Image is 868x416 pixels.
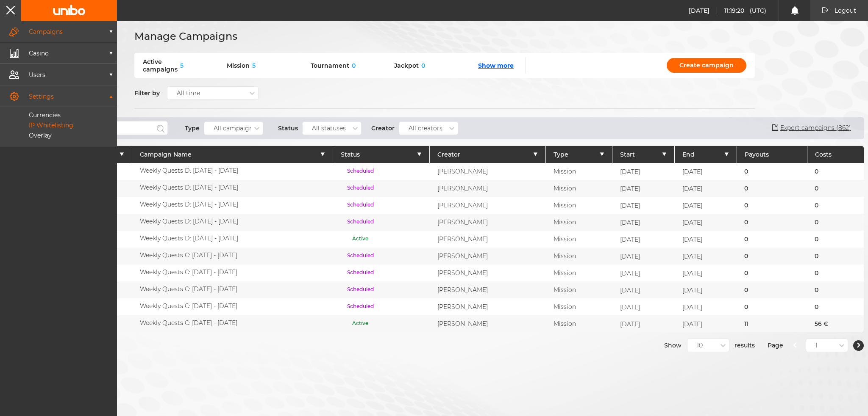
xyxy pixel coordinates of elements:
p: Creator [371,124,395,132]
a: Create campaign [667,58,746,73]
p: [PERSON_NAME] [437,320,488,328]
div: Tournament [311,62,382,69]
p: Currencies [10,111,61,119]
div: 0 [737,231,807,248]
span: [DATE] [682,236,702,243]
span: [DATE] [620,202,640,209]
div: Mission [227,62,298,69]
a: Overlay [10,132,117,139]
a: Currencies [10,111,117,119]
div: 11 [737,315,807,332]
button: Start [620,151,667,158]
p: Weekly Quests C: [DATE] - [DATE] [140,319,237,327]
p: Weekly Quests D: [DATE] - [DATE] [140,184,238,191]
span: 11:19:20 [724,7,750,14]
p: Status [278,124,298,132]
div: All campaigns [214,124,256,132]
p: Scheduled [341,286,380,294]
p: Payouts [745,151,799,158]
div: 0 [807,197,864,214]
span: [DATE] [682,287,702,294]
div: 0 [737,163,807,180]
span: 0 [419,62,425,69]
span: [DATE] [682,168,702,176]
div: 0 [807,248,864,264]
p: [PERSON_NAME] [437,286,488,294]
p: Mission [554,252,576,260]
span: [DATE] [620,253,640,260]
p: Scheduled [341,252,380,260]
span: Creator [437,151,460,158]
p: Weekly Quests D: [DATE] - [DATE] [140,218,238,225]
span: [DATE] [682,202,702,209]
span: Active campaigns [143,58,178,73]
p: Type [185,124,200,132]
span: [DATE] [620,303,640,311]
div: Jackpot [394,62,465,69]
p: IP Whitelisting [10,121,73,129]
span: [DATE] [620,185,640,193]
span: [DATE] [682,303,702,311]
button: Campaign Name [140,151,325,158]
div: 0 [807,163,864,180]
button: End [682,151,729,158]
p: [PERSON_NAME] [437,303,488,311]
span: [DATE] [682,185,702,193]
div: 1 [815,342,818,349]
p: Active [341,320,380,328]
p: Mission [554,286,576,294]
span: 5 [178,62,184,69]
p: Mission [554,320,576,328]
p: Mission [554,269,576,277]
button: Type [554,151,604,158]
span: [DATE] [620,219,640,226]
p: Mission [554,168,576,175]
div: 0 [737,180,807,197]
span: End [682,151,695,158]
p: Mission [554,235,576,243]
p: Scheduled [341,167,380,176]
p: Filter by [134,89,160,97]
p: Active [341,235,380,243]
span: [DATE] [682,270,702,277]
div: 0 [737,281,807,298]
span: 0 [349,62,356,69]
p: Mission [554,201,576,209]
p: Scheduled [341,218,380,226]
span: (UTC) [750,7,767,14]
button: Show more [478,62,514,69]
button: Status [341,151,422,158]
div: 0 [807,231,864,248]
p: Users [19,72,108,78]
p: [PERSON_NAME] [437,235,488,243]
p: Weekly Quests C: [DATE] - [DATE] [140,251,237,259]
p: Mission [554,218,576,226]
span: Page [768,339,783,352]
p: Scheduled [341,184,380,193]
span: [DATE] [682,219,702,226]
div: 0 [737,248,807,264]
div: 0 [807,214,864,231]
span: [DATE] [620,287,640,294]
div: 56 € [807,315,864,332]
img: Unibo [48,5,90,15]
button: Creator [437,151,538,158]
div: 10 [697,342,703,349]
p: Weekly Quests D: [DATE] - [DATE] [140,234,238,242]
p: Casino [19,50,108,56]
span: Show [664,339,682,352]
p: Scheduled [341,201,380,209]
span: [DATE] [682,320,702,328]
p: [PERSON_NAME] [437,185,488,192]
div: All statuses [312,124,346,132]
p: Scheduled [341,269,380,277]
span: [DATE] [620,168,640,176]
div: 0 [737,197,807,214]
span: [DATE] [620,270,640,277]
span: 5 [250,62,256,69]
span: Type [554,151,568,158]
div: All creators [409,124,442,132]
p: Weekly Quests D: [DATE] - [DATE] [140,167,238,174]
p: Mission [554,303,576,311]
span: [DATE] [620,320,640,328]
